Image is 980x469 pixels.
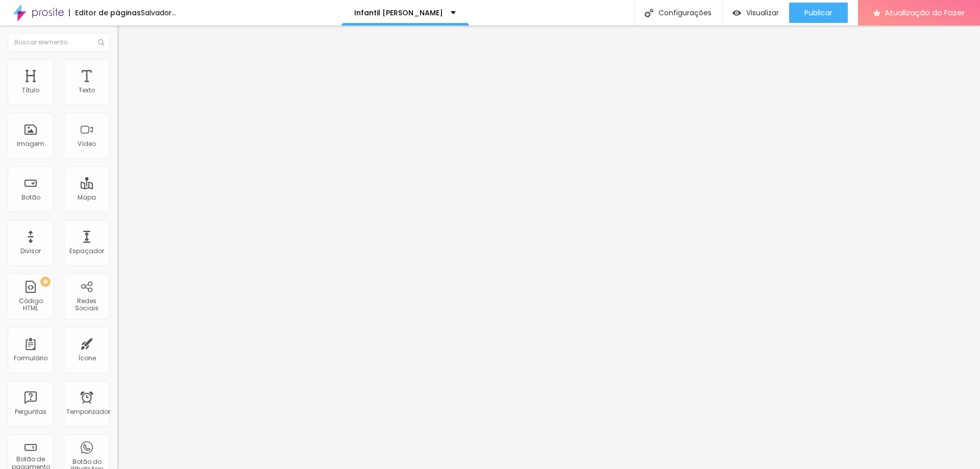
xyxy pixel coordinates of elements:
font: Salvador... [141,8,176,18]
font: Texto [79,86,95,94]
font: Botão [21,193,40,202]
font: Publicar [804,8,832,18]
font: Título [22,86,39,94]
font: Visualizar [746,8,779,18]
font: Mapa [78,193,96,202]
button: Visualizar [722,3,789,23]
font: Vídeo [78,139,96,148]
font: Espaçador [69,246,104,255]
font: Atualização do Fazer [885,7,965,18]
font: Formulário [14,354,47,362]
iframe: Editor [117,26,980,469]
font: Código HTML [19,297,43,312]
img: view-1.svg [732,9,741,17]
font: Infantil [PERSON_NAME] [354,8,443,18]
font: Redes Sociais [75,297,99,312]
font: Divisor [20,246,41,255]
img: Ícone [645,9,653,17]
font: Imagem [17,139,44,148]
font: Ícone [78,354,96,362]
input: Buscar elemento [8,33,110,52]
font: Temporizador [66,407,110,416]
font: Configurações [658,8,712,18]
img: Ícone [98,39,104,45]
font: Perguntas [15,407,46,416]
font: Editor de páginas [75,8,141,18]
button: Publicar [789,3,848,23]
